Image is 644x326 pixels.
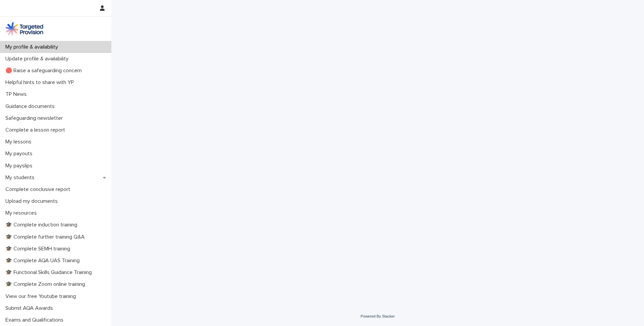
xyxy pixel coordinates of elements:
p: Helpful hints to share with YP [3,79,79,86]
p: 🎓 Complete SEMH training [3,246,76,252]
p: TP News [3,91,32,98]
p: Update profile & availability [3,56,74,62]
img: M5nRWzHhSzIhMunXDL62 [5,22,43,35]
p: My profile & availability [3,44,63,50]
p: My payouts [3,151,38,157]
p: Safeguarding newsletter [3,115,68,121]
p: 🎓 Complete AQA UAS Training [3,257,85,264]
p: My resources [3,210,42,216]
p: Submit AQA Awards [3,305,58,311]
p: 🎓 Complete induction training [3,222,83,228]
p: 🎓 Functional Skills Guidance Training [3,269,97,276]
a: Powered By Stacker [360,314,395,318]
p: Guidance documents [3,103,60,110]
p: My students [3,174,40,181]
p: Upload my documents [3,198,63,205]
p: Complete a lesson report [3,127,71,133]
p: Exams and Qualifications [3,317,69,323]
p: My lessons [3,139,37,145]
p: Complete conclusive report [3,186,76,193]
p: View our free Youtube training [3,293,81,300]
p: 🎓 Complete Zoom online training [3,281,90,288]
p: 🔴 Raise a safeguarding concern [3,67,87,74]
p: 🎓 Complete further training Q&A [3,234,90,240]
p: My payslips [3,163,38,169]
